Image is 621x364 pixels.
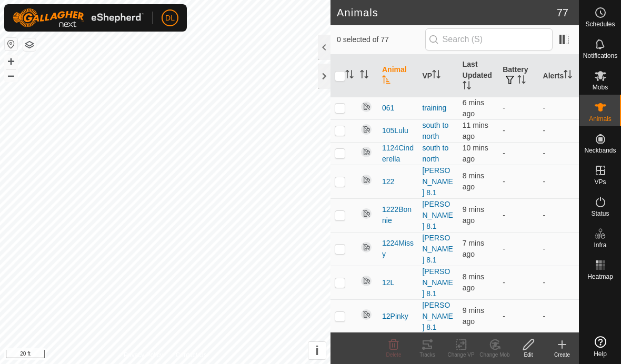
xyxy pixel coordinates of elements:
[463,144,488,163] span: 8 Oct 2025 at 6:05 pm
[463,205,484,225] span: 8 Oct 2025 at 6:06 pm
[422,234,453,264] a: [PERSON_NAME] 8.1
[498,55,538,97] th: Battery
[360,146,373,158] img: returning off
[360,72,368,80] p-sorticon: Activate to sort
[360,308,373,321] img: returning off
[345,72,354,80] p-sorticon: Activate to sort
[498,266,538,299] td: -
[564,72,572,80] p-sorticon: Activate to sort
[432,72,440,80] p-sorticon: Activate to sort
[422,121,448,140] a: south to north
[382,311,408,322] span: 12Pinky
[422,166,453,197] a: [PERSON_NAME] 8.1
[458,55,498,97] th: Last Updated
[539,97,579,119] td: -
[498,198,538,232] td: -
[360,241,373,254] img: returning off
[498,119,538,142] td: -
[422,301,453,331] a: [PERSON_NAME] 8.1
[545,351,579,359] div: Create
[463,272,484,292] span: 8 Oct 2025 at 6:08 pm
[589,116,612,122] span: Animals
[539,232,579,266] td: -
[593,84,608,90] span: Mobs
[422,144,448,163] a: south to north
[517,77,526,85] p-sorticon: Activate to sort
[498,142,538,165] td: -
[382,204,414,226] span: 1222Bonnie
[539,299,579,333] td: -
[422,104,446,112] a: training
[360,275,373,287] img: returning off
[463,306,484,326] span: 8 Oct 2025 at 6:06 pm
[308,342,326,359] button: i
[591,210,609,217] span: Status
[5,55,17,68] button: +
[5,38,17,50] button: Reset Map
[478,351,512,359] div: Change Mob
[587,274,613,280] span: Heatmap
[444,351,478,359] div: Change VP
[422,200,453,230] a: [PERSON_NAME] 8.1
[539,119,579,142] td: -
[382,77,390,85] p-sorticon: Activate to sort
[337,34,425,45] span: 0 selected of 77
[463,98,484,118] span: 8 Oct 2025 at 6:10 pm
[539,165,579,198] td: -
[557,5,568,21] span: 77
[498,299,538,333] td: -
[584,147,616,154] span: Neckbands
[594,242,606,248] span: Infra
[382,277,394,288] span: 12L
[585,21,615,27] span: Schedules
[422,267,453,298] a: [PERSON_NAME] 8.1
[410,351,444,359] div: Tracks
[382,143,414,165] span: 1124Cinderella
[5,69,17,82] button: –
[539,142,579,165] td: -
[360,207,373,220] img: returning off
[337,6,557,19] h2: Animals
[386,352,402,358] span: Delete
[23,38,36,51] button: Map Layers
[418,55,458,97] th: VP
[463,121,488,140] span: 8 Oct 2025 at 6:05 pm
[583,53,617,59] span: Notifications
[360,100,373,113] img: returning off
[594,351,607,357] span: Help
[463,171,484,191] span: 8 Oct 2025 at 6:08 pm
[498,97,538,119] td: -
[498,232,538,266] td: -
[382,103,394,114] span: 061
[165,13,175,24] span: DL
[512,351,545,359] div: Edit
[463,239,484,258] span: 8 Oct 2025 at 6:09 pm
[382,125,408,136] span: 105Lulu
[463,83,471,91] p-sorticon: Activate to sort
[594,179,606,185] span: VPs
[13,8,144,27] img: Gallagher Logo
[382,238,414,260] span: 1224Missy
[176,350,207,360] a: Contact Us
[382,176,394,187] span: 122
[539,266,579,299] td: -
[425,28,553,50] input: Search (S)
[360,174,373,186] img: returning off
[498,165,538,198] td: -
[539,198,579,232] td: -
[579,332,621,361] a: Help
[378,55,418,97] th: Animal
[124,350,163,360] a: Privacy Policy
[360,123,373,136] img: returning off
[315,343,319,358] span: i
[539,55,579,97] th: Alerts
